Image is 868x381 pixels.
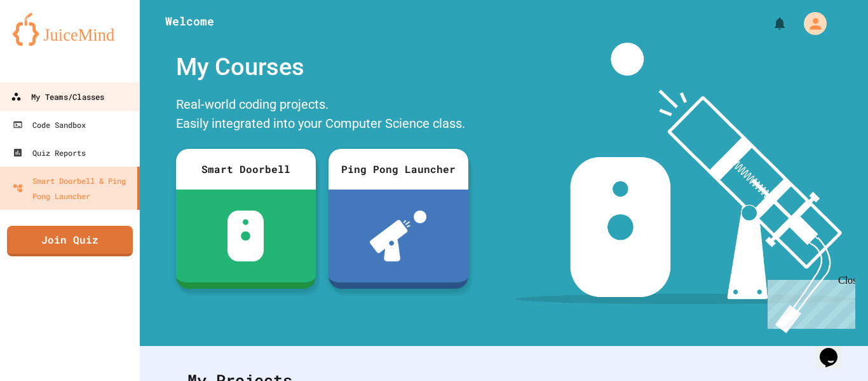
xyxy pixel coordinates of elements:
div: My Courses [170,43,475,92]
iframe: chat widget [763,275,855,329]
div: Real-world coding projects. Easily integrated into your Computer Science class. [170,92,475,139]
img: sdb-white.svg [227,211,264,261]
div: My Account [790,9,830,38]
img: logo-orange.svg [13,13,127,46]
div: Smart Doorbell [176,149,316,190]
div: Smart Doorbell & Ping Pong Launcher [13,173,132,204]
div: My Teams/Classes [11,89,104,105]
div: Code Sandbox [13,117,86,132]
div: My Notifications [749,13,790,34]
img: ppl-with-ball.png [370,211,426,261]
div: Quiz Reports [13,145,86,160]
div: Chat with us now!Close [5,5,88,81]
div: Ping Pong Launcher [329,149,468,190]
a: Join Quiz [7,226,133,256]
img: banner-image-my-projects.png [515,43,856,333]
iframe: chat widget [815,330,855,368]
